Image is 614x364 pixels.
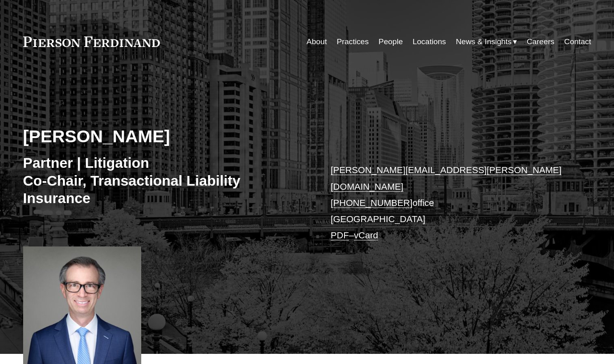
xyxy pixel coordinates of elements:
a: [PHONE_NUMBER] [331,198,413,208]
a: About [306,34,327,49]
a: folder dropdown [456,34,517,49]
span: News & Insights [456,35,512,49]
h3: Partner | Litigation Co-Chair, Transactional Liability Insurance [23,154,307,207]
a: People [379,34,403,49]
h2: [PERSON_NAME] [23,126,307,147]
a: Locations [413,34,446,49]
a: Practices [337,34,369,49]
a: [PERSON_NAME][EMAIL_ADDRESS][PERSON_NAME][DOMAIN_NAME] [331,165,562,191]
a: Contact [564,34,591,49]
a: vCard [354,230,378,240]
a: PDF [331,230,349,240]
p: office [GEOGRAPHIC_DATA] – [331,162,567,244]
a: Careers [527,34,554,49]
